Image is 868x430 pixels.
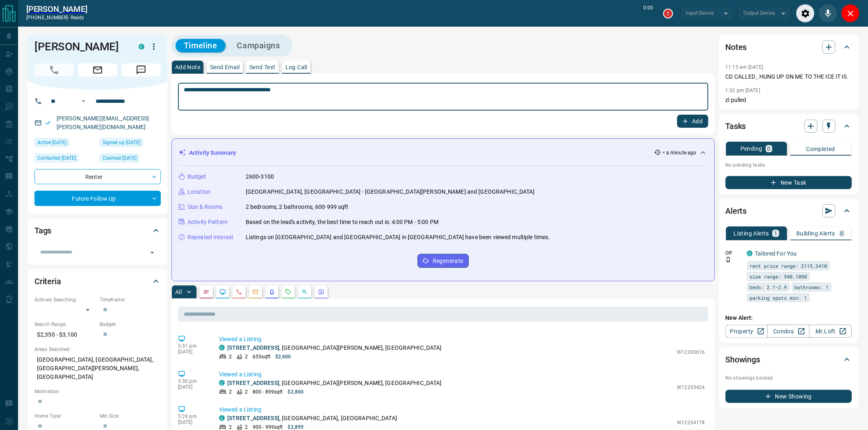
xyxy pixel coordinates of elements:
div: Tags [34,221,161,240]
p: [GEOGRAPHIC_DATA], [GEOGRAPHIC_DATA], [GEOGRAPHIC_DATA][PERSON_NAME], [GEOGRAPHIC_DATA] [34,353,161,384]
p: Listing Alerts [734,231,770,236]
svg: Emails [252,289,259,295]
a: Mr.Loft [809,325,852,338]
button: Open [79,96,89,106]
p: Activity Pattern [187,218,228,226]
span: Email [78,63,117,77]
h2: Criteria [34,275,61,288]
span: beds: 2.1-2.9 [750,283,787,291]
h2: Tasks [726,120,746,133]
div: Criteria [34,272,161,291]
span: Call [34,63,74,77]
p: [DATE] [178,384,207,390]
p: W12200616 [677,349,705,356]
p: 2 [229,388,232,396]
p: Timeframe: [100,296,161,303]
span: Contacted [DATE] [37,154,76,162]
div: Notes [726,37,852,57]
p: Budget: [100,321,161,328]
p: 2600-3100 [246,172,274,181]
p: $2,350 - $3,100 [34,328,96,342]
svg: Opportunities [302,289,308,295]
p: zl pulled [726,96,852,104]
p: $2,600 [275,353,291,360]
span: size range: 540,1098 [750,272,807,281]
p: 1:32 pm [DATE] [726,88,761,93]
p: 655 sqft [253,353,270,360]
svg: Push Notification Only [726,257,731,263]
p: 0 [841,231,844,236]
p: Areas Searched: [34,346,161,353]
p: Size & Rooms [187,203,223,211]
p: 5:30 pm [178,378,207,384]
div: Sun Aug 03 2025 [34,138,96,149]
p: 2 [245,388,248,396]
span: ready [71,15,85,20]
p: 5:29 pm [178,414,207,419]
div: condos.ca [219,380,225,386]
p: W12294178 [677,419,705,426]
h2: Notes [726,41,747,54]
p: New Alert: [726,314,852,322]
svg: Calls [236,289,242,295]
p: Actively Searching: [34,296,96,303]
span: Signed up [DATE] [103,138,140,147]
div: Tue Jun 24 2025 [34,154,96,165]
p: W12253424 [677,384,705,391]
p: Send Text [249,64,276,70]
p: Pending [740,146,763,152]
p: Send Email [210,64,240,70]
div: condos.ca [219,415,225,421]
p: 11:15 am [DATE] [726,64,763,70]
p: Based on the lead's activity, the best time to reach out is: 4:00 PM - 5:00 PM [246,218,439,226]
p: No pending tasks [726,159,852,171]
div: Mute [819,4,837,23]
h1: [PERSON_NAME] [34,40,126,53]
h2: Alerts [726,204,747,217]
span: Active [DATE] [37,138,66,147]
a: [PERSON_NAME] [26,4,87,14]
p: < a minute ago [662,149,697,156]
div: condos.ca [747,251,753,256]
button: Campaigns [229,39,288,52]
p: 2 [245,353,248,360]
p: Search Range: [34,321,96,328]
p: 0:00 [644,4,653,23]
p: Min Size: [100,412,161,420]
p: Viewed a Listing [219,370,705,379]
a: [STREET_ADDRESS] [227,415,279,421]
div: Mon Jun 23 2025 [100,154,161,165]
p: All [175,289,182,295]
p: Off [726,249,742,257]
p: 2 bedrooms, 2 bathrooms, 600-999 sqft [246,203,349,211]
div: Activity Summary< a minute ago [178,145,708,161]
div: condos.ca [219,345,225,351]
svg: Requests [285,289,292,295]
span: rent price range: 2115,3410 [750,262,827,270]
p: [DATE] [178,349,207,355]
p: Log Call [286,64,307,70]
p: Motivation: [34,388,161,395]
p: CD CALLED , HUNG UP ON ME TO THE ICE IT IS. [726,72,852,81]
p: [GEOGRAPHIC_DATA], [GEOGRAPHIC_DATA] - [GEOGRAPHIC_DATA][PERSON_NAME] and [GEOGRAPHIC_DATA] [246,188,535,196]
p: Home Type: [34,412,96,420]
a: Condos [767,325,810,338]
p: Add Note [175,64,200,70]
button: New Task [726,176,852,189]
p: , [GEOGRAPHIC_DATA][PERSON_NAME], [GEOGRAPHIC_DATA] [227,344,442,352]
div: Showings [726,350,852,369]
svg: Listing Alerts [269,289,275,295]
a: [STREET_ADDRESS] [227,344,279,351]
p: Listings on [GEOGRAPHIC_DATA] and [GEOGRAPHIC_DATA] in [GEOGRAPHIC_DATA] have been viewed multipl... [246,233,550,242]
a: Property [726,325,768,338]
span: parking spots min: 1 [750,294,807,302]
p: 1 [774,231,777,236]
p: 0 [767,146,771,152]
p: Activity Summary [189,149,236,157]
div: condos.ca [139,44,144,50]
p: No showings booked [726,374,852,382]
svg: Email Verified [45,120,51,126]
p: Location [187,188,210,196]
p: [PHONE_NUMBER] - [26,14,87,21]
